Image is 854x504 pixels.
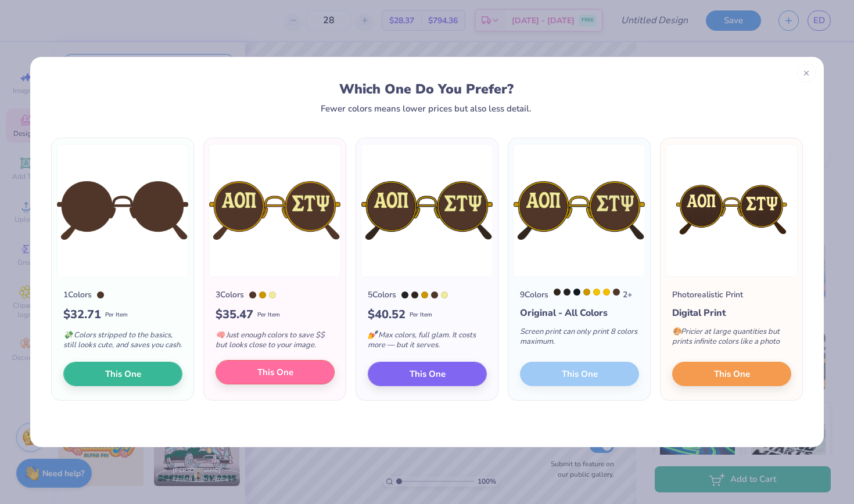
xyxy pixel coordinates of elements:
[249,291,256,298] div: 476 C
[672,362,791,386] button: This One
[368,330,377,340] span: 💅
[421,291,428,298] div: 117 C
[672,306,791,320] div: Digital Print
[368,323,487,362] div: Max colors, full glam. It costs more — but it serves.
[368,362,487,386] button: This One
[554,289,561,296] div: Black 4 C
[368,289,396,301] div: 5 Colors
[520,306,639,320] div: Original - All Colors
[63,330,73,340] span: 💸
[513,144,645,277] img: 9 color option
[520,320,639,358] div: Screen print can only print 8 colors maximum.
[216,289,244,301] div: 3 Colors
[410,368,446,381] span: This One
[672,326,681,337] span: 🎨
[410,311,432,319] span: Per Item
[97,291,104,298] div: 476 C
[672,289,743,301] div: Photorealistic Print
[672,320,791,358] div: Pricier at large quantities but prints infinite colors like a photo
[665,144,798,277] img: Photorealistic preview
[216,360,335,384] button: This One
[257,311,280,319] span: Per Item
[259,291,266,298] div: 117 C
[603,289,610,296] div: 7408 C
[564,289,570,296] div: Neutral Black C
[63,362,182,386] button: This One
[209,144,341,277] img: 3 color option
[573,289,580,296] div: Black 6 C
[216,306,253,323] span: $ 35.47
[361,144,493,277] img: 5 color option
[613,289,620,296] div: 476 C
[368,306,406,323] span: $ 40.52
[269,291,276,298] div: 600 C
[105,368,141,381] span: This One
[583,289,590,296] div: 117 C
[216,323,335,362] div: Just enough colors to save $$ but looks close to your image.
[321,104,532,113] div: Fewer colors means lower prices but also less detail.
[216,330,225,340] span: 🧠
[63,306,101,323] span: $ 32.71
[593,289,600,296] div: 7406 C
[257,366,293,379] span: This One
[401,291,408,298] div: Neutral Black C
[411,291,418,298] div: Black 4 C
[63,289,92,301] div: 1 Colors
[62,81,791,97] div: Which One Do You Prefer?
[520,289,548,301] div: 9 Colors
[431,291,438,298] div: 476 C
[56,144,189,277] img: 1 color option
[714,368,750,381] span: This One
[441,291,448,298] div: 600 C
[63,323,182,362] div: Colors stripped to the basics, still looks cute, and saves you cash.
[105,311,128,319] span: Per Item
[554,289,632,301] div: 2 +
